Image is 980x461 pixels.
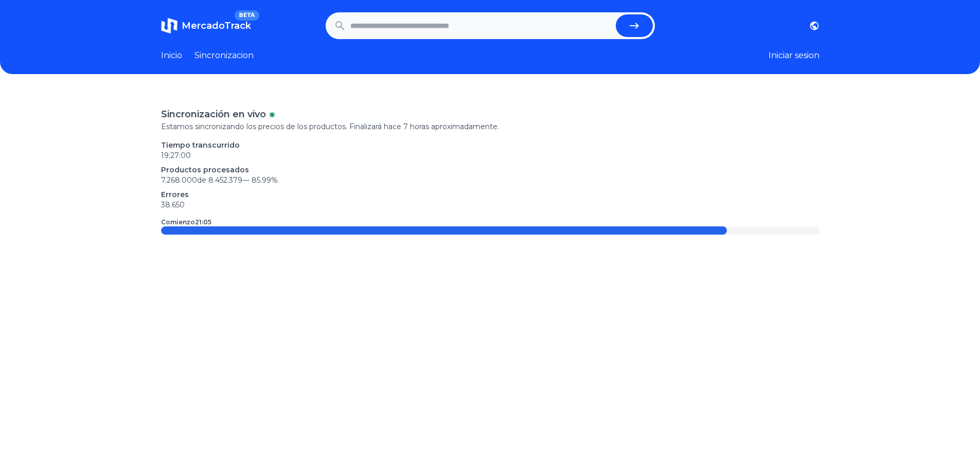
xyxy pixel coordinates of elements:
p: Estamos sincronizando los precios de los productos. Finalizará hace 7 horas aproximadamente. [161,121,819,132]
p: 38.650 [161,200,819,210]
p: Sincronización en vivo [161,107,266,121]
time: 19:27:00 [161,151,191,160]
time: 21:05 [195,218,211,226]
button: Iniciar sesion [769,49,819,62]
p: Productos procesados [161,165,819,175]
span: 85.99 % [252,175,278,185]
img: MercadoTrack [161,17,177,34]
p: Errores [161,189,819,200]
a: Inicio [161,49,182,62]
span: MercadoTrack [182,20,251,31]
a: MercadoTrackBETA [161,17,251,34]
p: Comienzo [161,218,211,226]
p: Tiempo transcurrido [161,140,819,150]
a: Sincronizacion [194,49,254,62]
p: 7.268.000 de 8.452.379 — [161,175,819,185]
span: BETA [235,10,259,21]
